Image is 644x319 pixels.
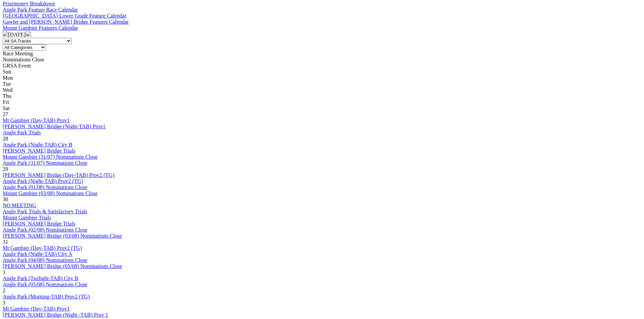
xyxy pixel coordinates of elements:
a: Angle Park (04/08) Nominations Close [3,257,88,263]
div: Nominations Close [3,57,641,63]
a: Angle Park (Night-TAB) Prov2 (TG) [3,178,83,184]
div: Tue [3,81,641,87]
img: chevron-right-pager-white.svg [26,31,31,36]
div: Sat [3,105,641,111]
a: NO MEETING [3,203,36,208]
a: Angle Park (05/08) Nominations Close [3,282,88,287]
a: [PERSON_NAME] Bridge Trials [3,148,75,154]
span: 27 [3,111,8,117]
a: [GEOGRAPHIC_DATA] Lower Grade Feature Calendar [3,13,126,19]
a: Angle Park (Morning-TAB) Prov2 (TG) [3,294,90,299]
div: Fri [3,99,641,105]
div: [DATE] [3,31,641,38]
a: Mount Gambier Trials [3,215,51,220]
a: [PERSON_NAME] Bridge (03/08) Nominations Close [3,233,122,239]
a: Angle Park (02/08) Nominations Close [3,227,88,233]
a: Mount Gambier (31/07) Nominations Close [3,154,98,160]
div: Mon [3,75,641,81]
div: Sun [3,69,641,75]
div: Wed [3,87,641,93]
a: [PERSON_NAME] Bridge (Night -TAB) Prov 1 [3,312,108,318]
span: 3 [3,300,5,305]
a: Gawler and [PERSON_NAME] Bridge Features Calendar [3,19,129,25]
img: chevron-left-pager-white.svg [3,31,8,36]
a: [PERSON_NAME] Bridge Trials [3,221,75,227]
a: Mt Gambier (Day-TAB) Prov1 [3,117,70,123]
div: GRSA Event [3,63,641,69]
span: 31 [3,239,8,245]
a: Angle Park (Night-TAB) City A [3,251,72,257]
a: Mt Gambier (Day-TAB) Prov1 [3,306,70,312]
a: [PERSON_NAME] Bridge (05/08) Nominations Close [3,263,122,269]
a: Mount Gambier Features Calendar [3,25,78,31]
div: Thu [3,93,641,99]
span: 2 [3,288,5,293]
span: 30 [3,196,8,202]
a: Mount Gambier (03/08) Nominations Close [3,190,98,196]
div: Race Meeting [3,51,641,57]
a: Angle Park (01/08) Nominations Close [3,184,88,190]
a: [PERSON_NAME] Bridge (Night-TAB) Prov1 [3,124,105,129]
span: 1 [3,269,5,275]
a: Angle Park Trials & Satisfactory Trials [3,209,87,214]
a: Angle Park (Twilight-TAB) City B [3,275,78,281]
a: Mt Gambier (Day-TAB) Prov2 (TG) [3,245,82,251]
a: [PERSON_NAME] Bridge (Day-TAB) Prov2 (TG) [3,172,114,178]
a: Angle Park Feature Race Calendar [3,7,78,12]
a: Angle Park (Night-TAB) City B [3,142,72,148]
a: Angle Park Trials [3,130,41,135]
span: 29 [3,166,8,172]
a: Prizemoney Breakdown [3,1,55,6]
a: Angle Park (31/07) Nominations Close [3,160,88,166]
span: 28 [3,136,8,141]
